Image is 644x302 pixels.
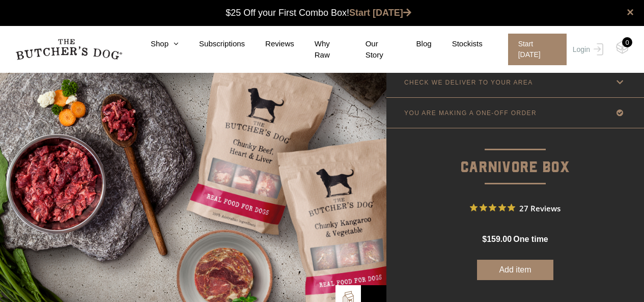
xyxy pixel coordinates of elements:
[349,8,411,18] a: Start [DATE]
[404,79,533,86] p: CHECK WE DELIVER TO YOUR AREA
[404,109,537,117] p: YOU ARE MAKING A ONE-OFF ORDER
[179,38,245,50] a: Subscriptions
[396,38,432,50] a: Blog
[477,260,553,280] button: Add item
[519,200,561,215] span: 27 Reviews
[130,38,179,50] a: Shop
[345,38,396,61] a: Our Story
[432,38,483,50] a: Stockists
[622,37,632,47] div: 0
[513,235,548,243] span: one time
[245,38,294,50] a: Reviews
[508,34,567,65] span: Start [DATE]
[482,235,487,243] span: $
[498,34,570,65] a: Start [DATE]
[570,34,603,65] a: Login
[487,235,512,243] span: 159.00
[386,98,644,128] a: YOU ARE MAKING A ONE-OFF ORDER
[294,38,345,61] a: Why Raw
[616,41,629,54] img: TBD_Cart-Empty.png
[386,67,644,97] a: CHECK WE DELIVER TO YOUR AREA
[627,6,634,18] a: close
[470,200,561,215] button: Rated 4.9 out of 5 stars from 27 reviews. Jump to reviews.
[386,128,644,180] p: Carnivore Box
